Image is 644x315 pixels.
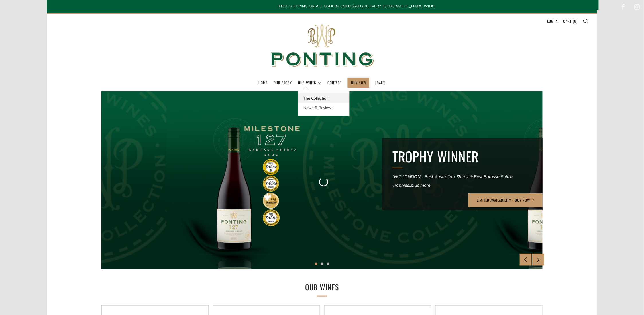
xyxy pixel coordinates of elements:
a: Our Story [274,78,292,87]
a: Contact [327,78,342,87]
a: The Collection [298,93,349,103]
img: Ponting Wines [265,14,379,78]
a: Our Wines [298,78,321,87]
button: 2 [321,262,323,265]
a: Cart (0) [563,16,578,26]
a: [DATE] [375,78,386,87]
h2: TROPHY WINNER [392,148,532,165]
a: BUY NOW [351,78,366,87]
a: News & Reviews [298,103,349,112]
a: Home [258,78,268,87]
a: Log in [547,16,558,26]
em: IWC LONDON - Best Australian Shiraz & Best Barossa Shiraz Trophies..plus more [392,174,514,188]
h2: OUR WINES [227,281,417,293]
button: 1 [315,262,317,265]
button: 3 [327,262,329,265]
a: LIMITED AVAILABILITY - BUY NOW [468,193,544,207]
span: 0 [574,18,577,24]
